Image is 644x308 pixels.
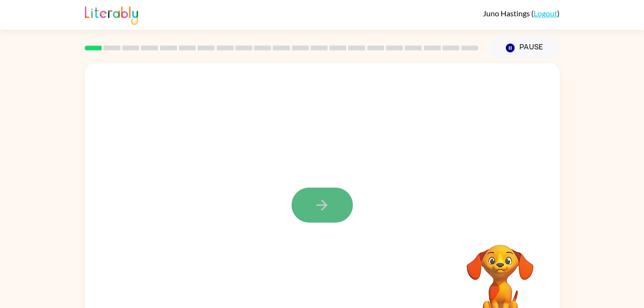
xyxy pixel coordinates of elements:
[490,37,560,59] button: Pause
[85,4,138,25] img: Literably
[483,9,560,18] div: ( )
[534,9,557,18] a: Logout
[483,9,531,18] span: Juno Hastings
